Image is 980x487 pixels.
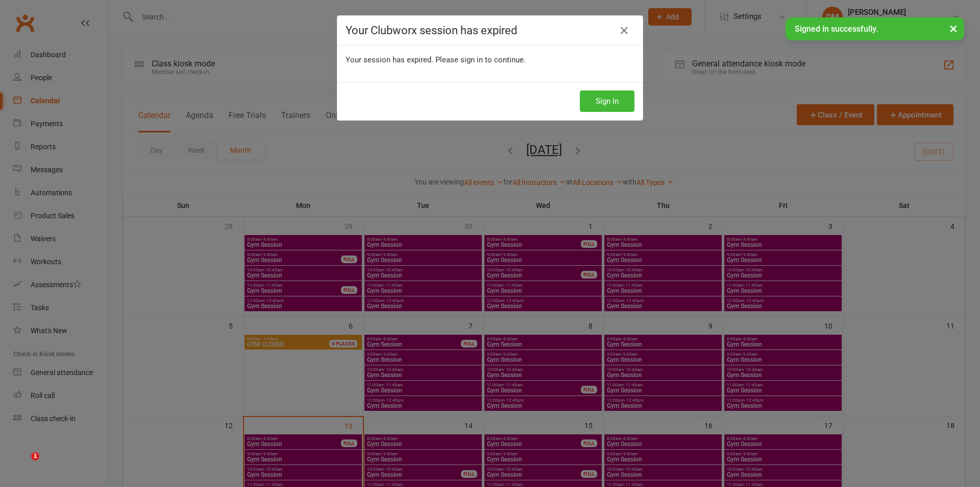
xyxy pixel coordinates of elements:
button: × [944,17,963,39]
span: Signed in successfully. [795,24,878,34]
button: Sign In [580,90,634,112]
span: Your session has expired. Please sign in to continue. [346,55,526,64]
iframe: Intercom live chat [10,452,35,477]
span: 1 [31,452,39,460]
